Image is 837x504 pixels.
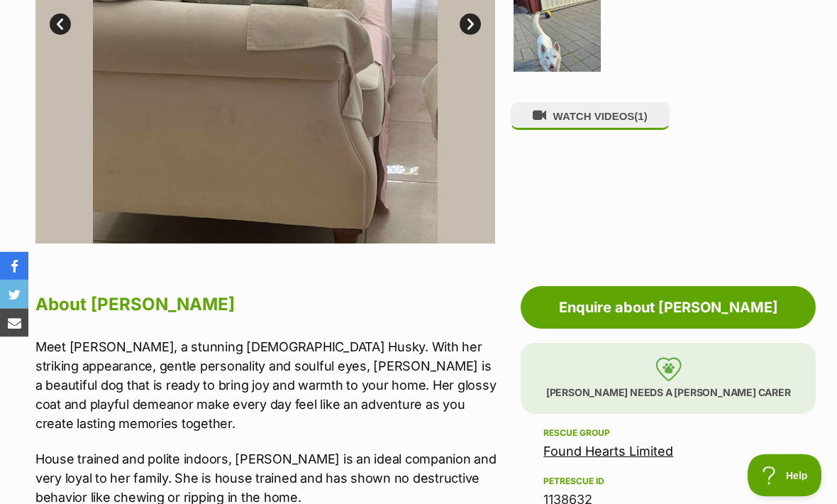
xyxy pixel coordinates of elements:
div: Rescue group [543,428,793,439]
img: foster-care-31f2a1ccfb079a48fc4dc6d2a002ce68c6d2b76c7ccb9e0da61f6cd5abbf869a.svg [655,358,682,382]
a: Next [460,14,481,35]
button: WATCH VIDEOS(1) [511,103,670,131]
a: Prev [50,14,71,35]
p: [PERSON_NAME] needs a [PERSON_NAME] carer [521,344,816,415]
p: Meet [PERSON_NAME], a stunning [DEMOGRAPHIC_DATA] Husky. With her striking appearance, gentle per... [35,338,498,434]
div: PetRescue ID [543,476,793,488]
iframe: Help Scout Beacon - Open [748,454,823,497]
a: Found Hearts Limited [543,444,673,459]
span: (1) [634,111,647,123]
a: Enquire about [PERSON_NAME] [521,287,816,329]
h2: About [PERSON_NAME] [35,290,498,321]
